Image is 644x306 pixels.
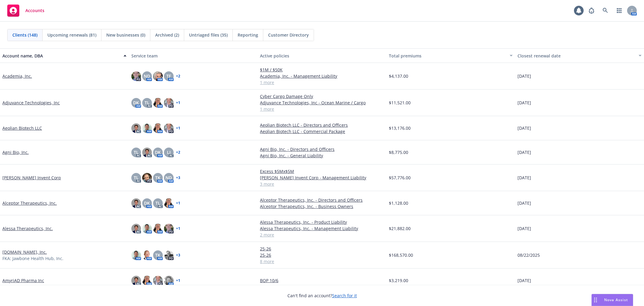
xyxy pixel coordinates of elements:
span: TF [166,73,171,79]
span: [DATE] [517,174,531,181]
img: photo [164,98,174,108]
a: + 1 [176,279,180,282]
div: Closest renewal date [517,53,635,59]
span: Upcoming renewals (81) [47,32,96,38]
span: $11,521.00 [389,99,411,106]
span: Archived (2) [155,32,179,38]
a: 25-26 [260,246,384,252]
img: photo [153,98,163,108]
span: $57,776.00 [389,174,411,181]
img: photo [131,123,141,133]
img: photo [153,224,163,233]
span: ND [165,174,172,181]
a: Aeolian Biotech LLC - Commercial Package [260,128,384,135]
span: [DATE] [517,200,531,206]
a: Academia, Inc. [2,73,32,79]
img: photo [142,148,152,157]
span: TL [145,99,149,106]
span: ND [144,73,150,79]
span: [DATE] [517,149,531,155]
button: Closest renewal date [515,48,644,63]
a: Adjuvance Technologies, Inc - Ocean Marine / Cargo [260,99,384,106]
div: Total premiums [389,53,506,59]
a: Agni Bio, Inc. [2,149,29,155]
div: Drag to move [592,294,599,306]
span: $4,137.00 [389,73,408,79]
img: photo [131,198,141,208]
a: Adjuvance Technologies, Inc [2,99,60,106]
img: photo [153,71,163,81]
img: photo [142,250,152,260]
span: $168,570.00 [389,252,413,258]
span: New businesses (0) [106,32,145,38]
a: Search for it [332,293,357,298]
img: photo [142,276,152,285]
span: [DATE] [517,277,531,284]
a: Agni Bio, Inc. - Directors and Officers [260,146,384,152]
a: 2 more [260,232,384,238]
a: Excess $5Mx$5M [260,168,384,174]
a: + 1 [176,101,180,105]
img: photo [164,198,174,208]
a: Alceptor Therapeutics, Inc. - Business Owners [260,203,384,210]
a: BOP 10/6 [260,277,384,284]
span: Nova Assist [604,297,628,302]
button: Service team [129,48,258,63]
a: Academia, Inc. - Management Liability [260,73,384,79]
img: photo [164,123,174,133]
span: Reporting [238,32,258,38]
a: Alceptor Therapeutics, Inc. [2,200,57,206]
img: photo [142,173,152,183]
span: TL [134,149,139,155]
a: AmyriAD Pharma Inc [2,277,44,284]
span: FKA: Jawbone Health Hub, Inc. [2,255,63,262]
img: photo [153,276,163,285]
span: $3,219.00 [389,277,408,284]
button: Total premiums [386,48,515,63]
span: $21,882.00 [389,225,411,232]
span: Customer Directory [268,32,309,38]
a: Accounts [5,2,47,19]
a: Alessa Therapeutics, Inc. - Management Liability [260,225,384,232]
a: Aeolian Biotech LLC - Directors and Officers [260,122,384,128]
img: photo [164,276,174,285]
a: Aeolian Biotech LLC [2,125,42,131]
span: Untriaged files (35) [189,32,228,38]
a: Report a Bug [585,5,598,17]
span: DK [155,149,161,155]
a: + 1 [176,227,180,230]
a: $1M / $50K [260,67,384,73]
a: [PERSON_NAME] Invent Corp - Management Liability [260,174,384,181]
span: TL [134,174,139,181]
img: photo [131,224,141,233]
img: photo [142,123,152,133]
a: + 3 [176,253,180,257]
a: 3 more [260,181,384,187]
a: Alessa Therapeutics, Inc. [2,225,53,232]
span: Clients (148) [12,32,37,38]
span: LI [167,149,171,155]
a: + 1 [176,126,180,130]
a: + 2 [176,151,180,154]
div: Active policies [260,53,384,59]
button: Nova Assist [591,294,633,306]
a: Cyber Cargo Damage Only [260,93,384,99]
img: photo [131,276,141,285]
span: TL [155,200,160,206]
img: photo [131,250,141,260]
span: TK [155,174,160,181]
a: + 1 [176,201,180,205]
span: [DATE] [517,225,531,232]
a: Agni Bio, Inc. - General Liability [260,152,384,159]
span: 08/22/2025 [517,252,540,258]
img: photo [164,250,174,260]
a: [DOMAIN_NAME], Inc. [2,249,47,255]
img: photo [153,123,163,133]
span: TK [155,252,160,258]
a: Alceptor Therapeutics, Inc. - Directors and Officers [260,197,384,203]
img: photo [164,224,174,233]
a: Switch app [613,5,625,17]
